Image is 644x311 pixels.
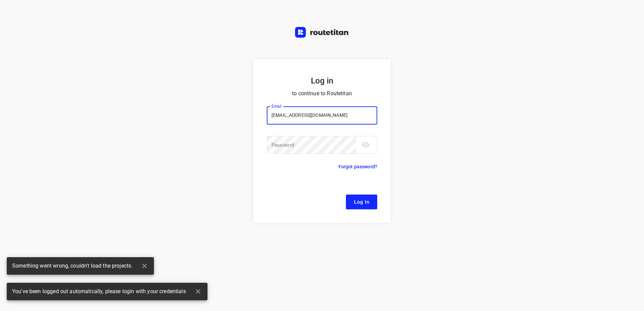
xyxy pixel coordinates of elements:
p: to continue to Routetitan [267,89,377,98]
h5: Log in [267,75,377,86]
span: You've been logged out automatically, please login with your credentials [12,288,186,296]
button: toggle password visibility [359,138,373,151]
p: Forgot password? [339,163,377,171]
img: Routetitan [295,27,349,38]
span: Something went wrong, couldn't load the projects. [12,262,132,270]
span: Log In [354,198,369,206]
button: Log In [346,195,377,209]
